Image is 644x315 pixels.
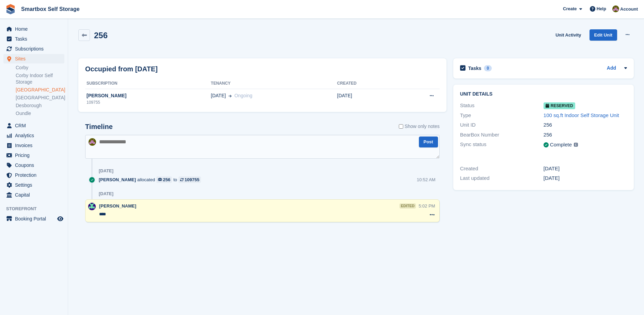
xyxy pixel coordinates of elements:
[337,78,396,89] th: Created
[484,65,492,71] div: 0
[574,143,578,147] img: icon-info-grey-7440780725fd019a000dd9b08b2336e03edf1995a4989e88bcd33f0948082b44.svg
[399,203,416,209] div: edited
[544,121,627,129] div: 256
[211,78,337,89] th: Tenancy
[99,203,136,209] span: [PERSON_NAME]
[99,176,204,183] div: allocated to
[6,205,68,212] span: Storefront
[550,141,572,149] div: Complete
[85,92,211,99] div: [PERSON_NAME]
[544,174,627,182] div: [DATE]
[15,54,56,63] span: Sites
[16,95,64,101] a: [GEOGRAPHIC_DATA]
[544,131,627,139] div: 256
[460,165,544,173] div: Created
[89,138,96,146] img: Kayleigh Devlin
[3,170,64,180] a: menu
[18,3,82,15] a: Smartbox Self Storage
[3,141,64,150] a: menu
[15,44,56,54] span: Subscriptions
[15,141,56,150] span: Invoices
[563,5,577,12] span: Create
[597,5,606,12] span: Help
[460,131,544,139] div: BearBox Number
[460,141,544,149] div: Sync status
[15,170,56,180] span: Protection
[16,65,64,71] a: Corby
[15,121,56,130] span: CRM
[460,91,627,97] h2: Unit details
[16,72,64,85] a: Corby Indoor Self Storage
[178,176,201,183] a: 109755
[3,44,64,54] a: menu
[16,110,64,117] a: Oundle
[3,131,64,140] a: menu
[419,203,435,209] div: 5:02 PM
[15,190,56,200] span: Capital
[156,176,172,183] a: 256
[3,121,64,130] a: menu
[419,137,438,148] button: Post
[85,99,211,105] div: 109755
[590,29,617,41] a: Edit Unit
[15,151,56,160] span: Pricing
[3,180,64,190] a: menu
[85,123,113,131] h2: Timeline
[468,65,482,71] h2: Tasks
[99,168,113,174] div: [DATE]
[399,123,440,130] label: Show only notes
[544,165,627,173] div: [DATE]
[234,93,252,98] span: Ongoing
[337,89,396,109] td: [DATE]
[620,6,638,13] span: Account
[607,65,616,72] a: Add
[399,123,403,130] input: Show only notes
[85,78,211,89] th: Subscription
[211,92,226,99] span: [DATE]
[16,87,64,93] a: [GEOGRAPHIC_DATA]
[3,190,64,200] a: menu
[15,180,56,190] span: Settings
[3,54,64,63] a: menu
[56,215,64,223] a: Preview store
[88,203,96,210] img: Roger Canham
[15,160,56,170] span: Coupons
[553,29,584,41] a: Unit Activity
[460,121,544,129] div: Unit ID
[3,24,64,34] a: menu
[460,174,544,182] div: Last updated
[460,112,544,119] div: Type
[612,5,619,12] img: Kayleigh Devlin
[185,176,199,183] div: 109755
[15,131,56,140] span: Analytics
[3,160,64,170] a: menu
[417,176,436,183] div: 10:52 AM
[99,191,113,197] div: [DATE]
[460,102,544,110] div: Status
[3,151,64,160] a: menu
[15,24,56,34] span: Home
[99,176,136,183] span: [PERSON_NAME]
[5,4,16,14] img: stora-icon-8386f47178a22dfd0bd8f6a31ec36ba5ce8667c1dd55bd0f319d3a0aa187defe.svg
[3,34,64,44] a: menu
[85,64,158,74] h2: Occupied from [DATE]
[16,102,64,109] a: Desborough
[94,31,108,40] h2: 256
[544,102,575,109] span: Reserved
[15,214,56,224] span: Booking Portal
[3,214,64,224] a: menu
[544,112,619,118] a: 100 sq.ft Indoor Self Storage Unit
[163,176,171,183] div: 256
[15,34,56,44] span: Tasks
